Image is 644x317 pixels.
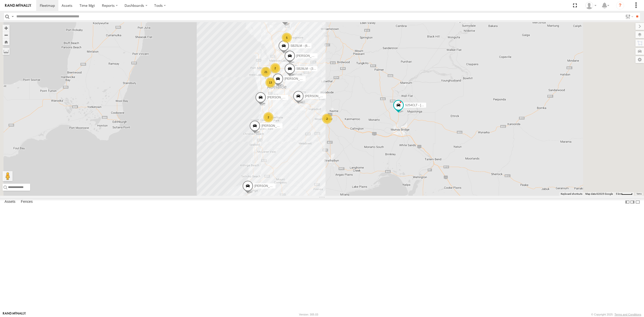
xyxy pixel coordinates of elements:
[635,56,644,63] label: Map Settings
[616,2,624,10] i: ?
[265,77,275,88] div: 13
[2,199,18,206] label: Assets
[405,103,445,107] span: S254CLT - [PERSON_NAME]
[3,312,26,317] a: Visit our Website
[299,313,318,316] div: Version: 305.03
[630,198,635,206] label: Dock Summary Table to the Right
[625,198,630,206] label: Dock Summary Table to the Left
[267,96,292,99] span: [PERSON_NAME]
[11,13,15,20] label: Search Query
[254,184,279,188] span: [PERSON_NAME]
[261,67,271,77] div: 21
[3,48,10,55] label: Measure
[614,192,634,196] button: Map Scale: 5 km per 40 pixels
[636,193,642,195] a: Terms
[616,192,621,195] span: 5 km
[290,44,323,48] span: SB25LM - (6P HINO) R6
[591,313,641,316] div: © Copyright 2025 -
[263,112,273,122] div: 2
[3,171,13,181] button: Drag Pegman onto the map to open Street View
[296,54,321,58] span: [PERSON_NAME]
[296,67,329,70] span: SB26LM - (3P HINO) R7
[270,63,280,73] div: 2
[635,198,640,206] label: Hide Summary Table
[3,25,10,31] button: Zoom in
[18,199,35,206] label: Fences
[5,4,31,7] img: rand-logo.svg
[3,31,10,38] button: Zoom out
[585,192,613,195] span: Map data ©2025 Google
[561,192,582,196] button: Keyboard shortcuts
[3,38,10,45] button: Zoom Home
[305,94,330,98] span: [PERSON_NAME]
[285,77,309,81] span: [PERSON_NAME]
[261,124,286,128] span: [PERSON_NAME]
[615,313,641,316] a: Terms and Conditions
[623,13,634,20] label: Search Filter Options
[282,33,292,43] div: 5
[322,114,332,124] div: 2
[584,2,598,9] div: Peter Lu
